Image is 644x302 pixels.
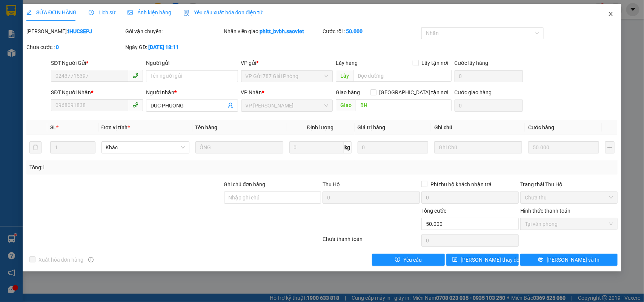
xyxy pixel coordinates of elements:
span: Tổng cước [421,208,446,214]
button: Close [600,4,621,25]
input: Cước lấy hàng [455,70,523,82]
b: 0 [56,44,59,50]
span: close [608,11,614,17]
button: printer[PERSON_NAME] và In [520,254,618,266]
div: Chưa thanh toán [322,235,421,248]
div: SĐT Người Nhận [51,88,143,97]
div: VP gửi [241,59,333,67]
input: Ghi Chú [434,141,522,153]
span: [GEOGRAPHIC_DATA] tận nơi [377,88,452,97]
span: Lịch sử [89,9,115,15]
span: Đơn vị tính [101,124,130,130]
button: plus [605,141,615,153]
span: VP Nhận [241,89,262,95]
label: Ghi chú đơn hàng [224,181,266,187]
span: Yêu cầu xuất hóa đơn điện tử [183,9,263,15]
div: Ngày GD: [125,43,223,51]
span: Chưa thu [525,192,613,203]
span: Phí thu hộ khách nhận trả [427,180,495,189]
button: save[PERSON_NAME] thay đổi [446,254,519,266]
span: [PERSON_NAME] thay đổi [461,256,521,264]
label: Cước lấy hàng [455,60,489,66]
span: SỬA ĐƠN HÀNG [26,9,77,15]
div: Người nhận [146,88,238,97]
span: exclamation-circle [395,257,400,263]
span: phone [132,102,138,108]
span: Tại văn phòng [525,218,613,230]
span: SL [50,124,56,130]
div: Nhân viên giao: [224,27,321,35]
span: phone [132,72,138,78]
span: user-add [227,103,234,109]
input: Ghi chú đơn hàng [224,192,321,204]
span: picture [128,10,133,15]
div: Chưa cước : [26,43,124,51]
span: Khác [106,142,185,153]
div: [PERSON_NAME]: [26,27,124,35]
label: Cước giao hàng [455,89,492,95]
span: Lấy [336,70,353,82]
b: phitt_bvbh.saoviet [260,28,304,34]
span: edit [26,10,32,15]
span: VP Bảo Hà [246,100,329,111]
span: info-circle [88,257,94,262]
b: IHUC8EPJ [68,28,92,34]
input: VD: Bàn, Ghế [195,141,283,153]
span: Cước hàng [528,124,554,130]
img: icon [183,10,189,16]
button: exclamation-circleYêu cầu [372,254,444,266]
button: delete [29,141,41,153]
b: 50.000 [346,28,363,34]
span: Giao hàng [336,89,360,95]
span: Ảnh kiện hàng [128,9,171,15]
span: [PERSON_NAME] và In [547,256,599,264]
div: Gói vận chuyển: [125,27,223,35]
span: VP Gửi 787 Giải Phóng [246,71,329,82]
input: Cước giao hàng [455,100,523,112]
span: Giá trị hàng [358,124,386,130]
div: Trạng thái Thu Hộ [520,180,618,189]
span: Lấy tận nơi [419,59,452,67]
span: kg [344,141,352,153]
span: clock-circle [89,10,94,15]
b: [DATE] 18:11 [148,44,179,50]
span: Xuất hóa đơn hàng [35,256,87,264]
span: Yêu cầu [403,256,422,264]
th: Ghi chú [431,120,525,135]
input: 0 [358,141,429,153]
span: Lấy hàng [336,60,358,66]
input: Dọc đường [356,99,452,111]
div: SĐT Người Gửi [51,59,143,67]
span: Tên hàng [195,124,218,130]
span: printer [538,257,544,263]
span: Thu Hộ [323,181,340,187]
div: Cước rồi : [323,27,420,35]
input: Dọc đường [353,70,452,82]
label: Hình thức thanh toán [520,208,570,214]
input: 0 [528,141,599,153]
div: Tổng: 1 [29,163,249,172]
span: save [452,257,458,263]
div: Người gửi [146,59,238,67]
span: Định lượng [307,124,334,130]
span: Giao [336,99,356,111]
